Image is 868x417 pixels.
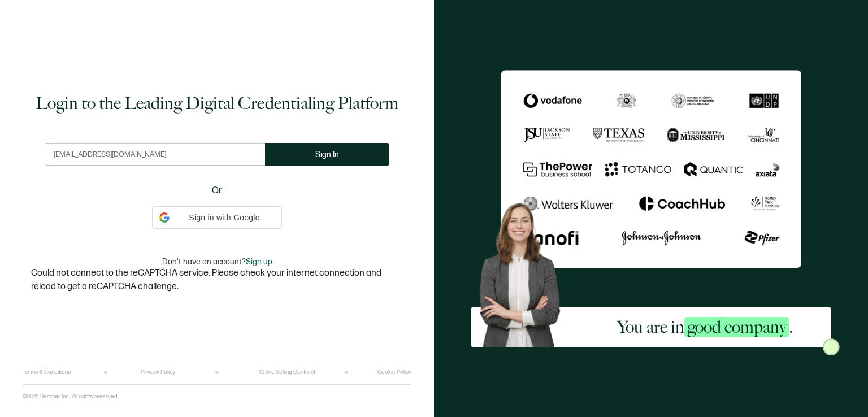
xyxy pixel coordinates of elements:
[23,369,71,376] a: Terms & Conditions
[471,196,579,347] img: Sertifier Login - You are in <span class="strong-h">good company</span>. Hero
[617,316,793,338] h2: You are in .
[31,267,403,294] div: Could not connect to the reCAPTCHA service. Please check your internet connection and reload to g...
[315,150,339,159] span: Sign In
[174,212,275,224] span: Sign in with Google
[259,369,315,376] a: Online Selling Contract
[377,369,411,376] a: Cookie Policy
[141,369,175,376] a: Privacy Policy
[162,257,272,267] p: Don't have an account?
[265,143,389,166] button: Sign In
[501,70,801,268] img: Sertifier Login - You are in <span class="strong-h">good company</span>.
[36,92,398,115] h1: Login to the Leading Digital Credentialing Platform
[45,143,265,166] input: Enter your work email address
[684,317,789,337] span: good company
[23,393,119,400] p: ©2025 Sertifier Inc.. All rights reserved.
[212,184,222,198] span: Or
[823,338,840,355] img: Sertifier Login
[246,257,272,267] span: Sign up
[152,206,282,229] div: Sign in with Google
